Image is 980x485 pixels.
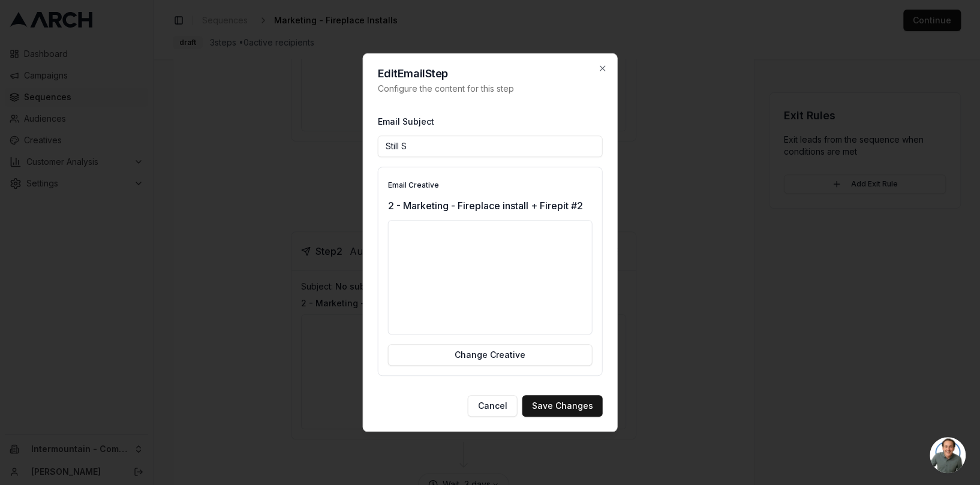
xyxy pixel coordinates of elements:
[378,116,434,126] label: Email Subject
[378,135,603,157] input: Enter email subject line
[522,395,603,417] button: Save Changes
[468,395,518,417] button: Cancel
[388,344,593,366] button: Change Creative
[378,68,603,79] h2: Edit Email Step
[378,83,603,95] p: Configure the content for this step
[388,180,439,189] label: Email Creative
[388,198,593,213] p: 2 - Marketing - Fireplace install + Firepit #2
